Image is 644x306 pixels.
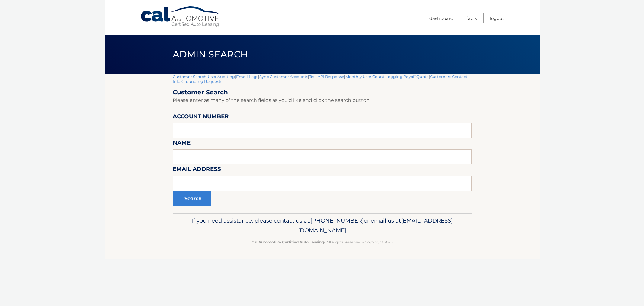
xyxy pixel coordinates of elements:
strong: Cal Automotive Certified Auto Leasing [252,240,324,244]
label: Email Address [173,164,221,176]
a: User Auditing [208,74,235,79]
a: Monthly User Count [345,74,384,79]
a: Test API Response [309,74,344,79]
span: [PHONE_NUMBER] [310,217,364,224]
p: If you need assistance, please contact us at: or email us at [177,216,468,235]
label: Account Number [173,112,229,123]
button: Search [173,191,211,206]
h2: Customer Search [173,89,472,96]
label: Name [173,138,191,149]
a: Logging Payoff Quote [386,74,429,79]
p: - All Rights Reserved - Copyright 2025 [177,239,468,245]
a: Customers Contact Info [173,74,467,84]
p: Please enter as many of the search fields as you'd like and click the search button. [173,96,472,105]
a: Grounding Requests [181,79,222,84]
a: Customer Search [173,74,207,79]
a: Dashboard [429,13,453,23]
div: | | | | | | | | [173,74,472,213]
a: Cal Automotive [140,6,222,28]
a: Sync Customer Accounts [259,74,308,79]
a: Logout [490,13,504,23]
a: Email Logs [236,74,258,79]
span: Admin Search [173,49,248,60]
a: FAQ's [466,13,477,23]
